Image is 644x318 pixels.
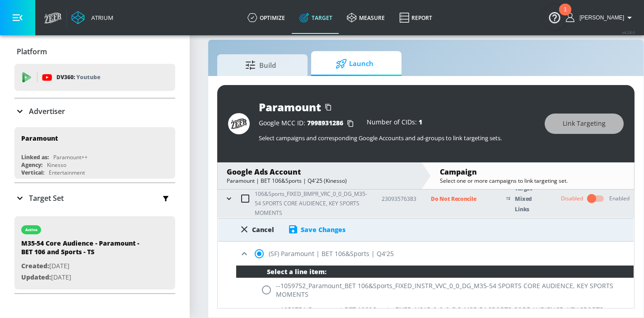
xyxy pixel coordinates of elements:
[440,167,625,177] div: Campaign
[49,169,85,176] div: Entertainment
[236,278,634,302] div: --1059752_Paramount_BET 106&Sports_FIXED_INSTR_VVC_0_0_DG_M35-54 SPORTS CORE AUDIENCE, KEY SPORTS...
[226,54,295,76] span: Build
[239,224,274,235] div: Cancel
[240,1,292,34] a: optimize
[21,153,49,161] div: Linked as:
[53,153,88,161] div: Paramount++
[288,224,345,235] div: Save Changes
[561,195,583,203] div: Disabled
[227,167,412,177] div: Google Ads Account
[71,11,113,24] a: Atrium
[14,39,175,64] div: Platform
[255,180,367,218] p: --1059755_Paramount_BET 106&Sports_FIXED_BMPR_VRC_0_0_DG_M35-54 SPORTS CORE AUDIENCE, KEY SPORTS ...
[14,216,175,290] div: activeM35-54 Core Audience - Paramount - BET 106 and Sports - TSCreated:[DATE]Updated:[DATE]
[14,99,175,124] div: Advertiser
[259,100,321,114] div: Paramount
[21,161,42,169] div: Agency:
[236,266,634,278] div: Select a line item:
[419,118,422,126] span: 1
[21,261,49,270] span: Created:
[76,72,100,82] p: Youtube
[227,177,412,185] div: Paramount | BET 106&Sports | Q4'25 (Kinesso)
[292,1,340,34] a: Target
[515,183,546,214] p: Target Mixed Links
[259,134,536,142] p: Select campaigns and corresponding Google Accounts and ad-groups to link targeting sets.
[14,127,175,179] div: ParamountLinked as:Paramount++Agency:KinessoVertical:Entertainment
[622,30,635,35] span: v 4.28.0
[21,273,51,281] span: Updated:
[307,119,343,127] span: 7998931286
[576,14,624,21] span: login as: Heather.Aleksis@zefr.com
[259,119,358,128] div: Google MCC ID:
[14,183,175,213] div: Target Set
[29,193,64,203] p: Target Set
[392,1,439,34] a: Report
[47,161,66,169] div: Kinesso
[367,119,422,128] div: Number of CIDs:
[21,169,44,176] div: Vertical:
[542,5,567,30] button: Open Resource Center, 1 new notification
[431,194,492,204] p: Do Not Reconcile
[25,228,37,232] div: active
[252,225,274,234] div: Cancel
[14,64,175,91] div: DV360: Youtube
[440,177,625,185] div: Select one or more campaigns to link targeting set.
[29,106,65,116] p: Advertiser
[17,47,47,57] p: Platform
[21,272,148,283] p: [DATE]
[320,53,389,75] span: Launch
[21,134,58,142] div: Paramount
[564,9,567,21] div: 1
[21,239,148,261] div: M35-54 Core Audience - Paramount - BET 106 and Sports - TS
[21,261,148,272] p: [DATE]
[218,242,634,266] div: (SF) Paramount | BET 106&Sports | Q4'25
[88,14,113,22] div: Atrium
[340,1,392,34] a: measure
[382,194,416,204] p: 23093576383
[301,225,345,234] div: Save Changes
[566,12,635,23] button: [PERSON_NAME]
[56,72,100,82] p: DV360:
[218,162,421,189] div: Google Ads AccountParamount | BET 106&Sports | Q4'25 (Kinesso)
[609,195,630,203] div: Enabled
